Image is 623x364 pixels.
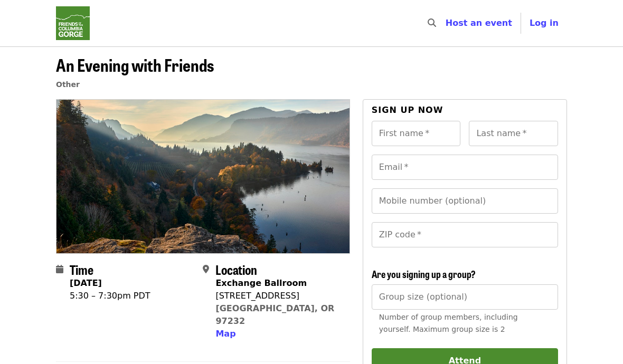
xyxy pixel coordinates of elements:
span: Log in [530,18,559,28]
span: Sign up now [372,105,443,115]
input: Email [372,155,558,180]
img: An Evening with Friends organized by Friends Of The Columbia Gorge [56,100,350,253]
div: 5:30 – 7:30pm PDT [70,290,150,302]
span: Time [70,260,93,279]
span: Location [215,260,257,279]
input: Last name [469,121,558,146]
strong: Exchange Ballroom [215,278,307,288]
input: First name [372,121,461,146]
strong: [DATE] [70,278,102,288]
i: map-marker-alt icon [203,264,209,274]
input: Search [442,11,451,36]
button: Map [215,328,235,340]
a: Other [56,80,80,89]
span: An Evening with Friends [56,52,214,77]
i: search icon [428,18,436,28]
span: Number of group members, including yourself. Maximum group size is 2 [379,313,518,333]
span: Are you signing up a group? [372,267,476,281]
input: ZIP code [372,222,558,247]
input: Mobile number (optional) [372,188,558,214]
a: [GEOGRAPHIC_DATA], OR 97232 [215,303,334,326]
span: Map [215,329,235,339]
a: Host an event [446,18,512,28]
button: Log in [521,13,567,34]
i: calendar icon [56,264,63,274]
img: Friends Of The Columbia Gorge - Home [56,6,90,40]
div: [STREET_ADDRESS] [215,290,341,302]
input: [object Object] [372,284,558,310]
